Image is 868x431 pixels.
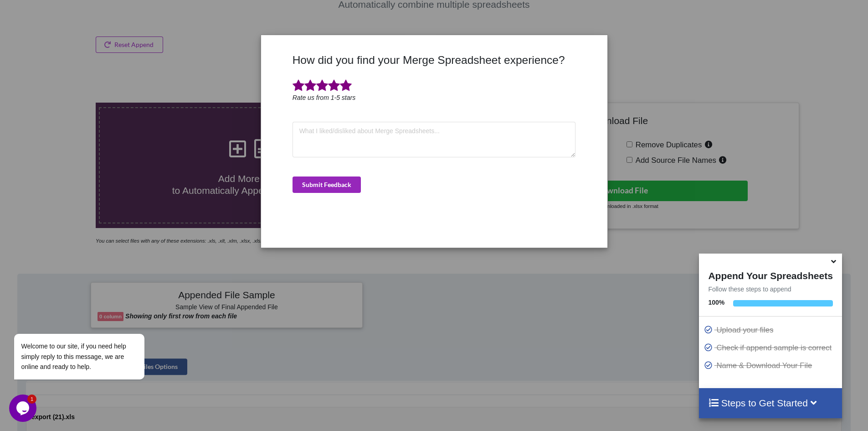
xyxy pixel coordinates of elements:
[699,285,842,294] p: Follow these steps to append
[708,299,724,306] b: 100 %
[9,251,173,390] iframe: chat widget
[9,395,38,422] iframe: chat widget
[708,397,832,409] h4: Steps to Get Started
[704,360,839,371] p: Name & Download Your File
[699,268,842,281] h4: Append Your Spreadsheets
[704,342,839,353] p: Check if append sample is correct
[704,324,839,336] p: Upload your files
[293,177,361,193] button: Submit Feedback
[293,53,576,67] h3: How did you find your Merge Spreadsheet experience?
[293,94,356,101] i: Rate us from 1-5 stars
